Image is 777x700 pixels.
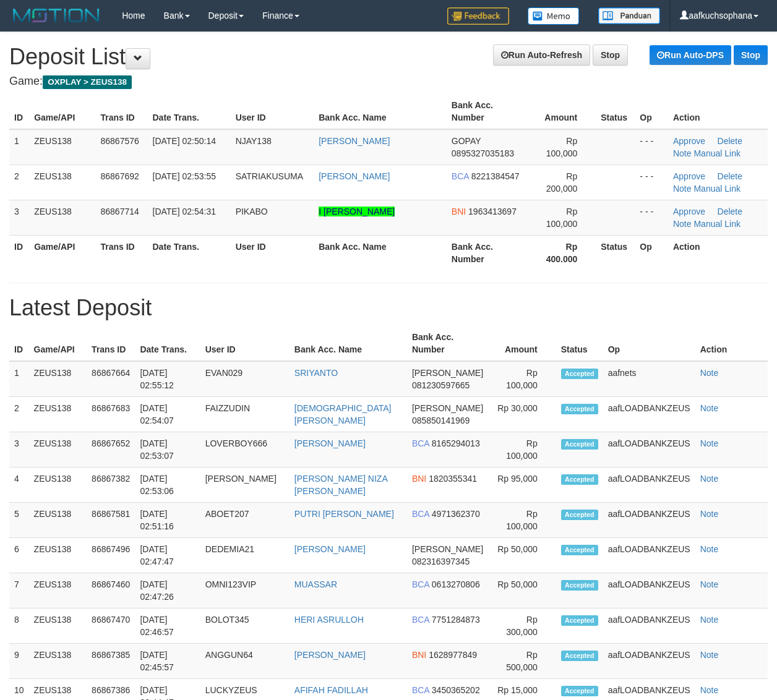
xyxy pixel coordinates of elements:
a: SRIYANTO [294,368,338,378]
th: Trans ID [95,235,147,270]
td: 4 [9,467,29,503]
th: User ID [200,326,290,361]
td: Rp 100,000 [489,503,556,538]
th: ID [9,94,29,129]
td: [DATE] 02:53:06 [135,467,200,503]
td: [DATE] 02:47:26 [135,573,200,608]
td: 86867581 [87,503,135,538]
span: Accepted [561,404,598,414]
span: 8165294013 [432,438,480,448]
td: 86867460 [87,573,135,608]
th: Status [596,235,635,270]
td: 8 [9,608,29,644]
a: [DEMOGRAPHIC_DATA][PERSON_NAME] [294,403,392,425]
a: Note [673,219,692,229]
span: [DATE] 02:50:14 [153,136,216,146]
td: - - - [635,200,668,235]
th: User ID [231,94,314,129]
span: 0613270806 [432,579,480,589]
td: 6 [9,538,29,573]
span: Rp 200,000 [546,171,578,194]
td: 2 [9,397,29,432]
td: ZEUS138 [29,361,87,397]
td: - - - [635,164,668,200]
span: BCA [452,171,469,181]
td: aafLOADBANKZEUS [603,467,695,503]
span: BNI [452,207,466,216]
span: Accepted [561,615,598,626]
td: 7 [9,573,29,608]
td: ABOET207 [200,503,290,538]
span: [DATE] 02:53:55 [153,171,216,181]
span: 1820355341 [429,474,477,484]
th: Bank Acc. Number [447,94,530,129]
a: Approve [673,207,705,216]
td: 86867385 [87,644,135,679]
span: Accepted [561,686,598,696]
a: Delete [718,207,742,216]
th: Amount [530,94,596,129]
td: aafLOADBANKZEUS [603,538,695,573]
span: BCA [412,685,429,695]
span: 0895327035183 [452,148,514,158]
td: 2 [9,164,29,200]
img: Button%20Memo.svg [528,7,580,25]
th: Game/API [29,326,87,361]
span: 7751284873 [432,615,480,625]
th: Bank Acc. Name [314,94,447,129]
th: Game/API [29,94,95,129]
td: ZEUS138 [29,397,87,432]
a: [PERSON_NAME] [294,438,366,448]
a: PUTRI [PERSON_NAME] [294,509,394,519]
td: aafLOADBANKZEUS [603,644,695,679]
span: Accepted [561,651,598,661]
th: Status [556,326,603,361]
a: Approve [673,171,705,181]
span: Accepted [561,580,598,591]
th: Trans ID [95,94,147,129]
td: aafLOADBANKZEUS [603,608,695,644]
span: 8221384547 [471,171,520,181]
span: GOPAY [452,136,481,146]
td: ZEUS138 [29,432,87,467]
td: [DATE] 02:53:07 [135,432,200,467]
span: Rp 100,000 [546,136,578,158]
td: Rp 50,000 [489,538,556,573]
th: Bank Acc. Name [290,326,407,361]
img: panduan.png [598,7,660,24]
td: 1 [9,361,29,397]
a: [PERSON_NAME] [319,171,390,181]
th: User ID [231,235,314,270]
td: DEDEMIA21 [200,538,290,573]
a: [PERSON_NAME] NIZA [PERSON_NAME] [294,474,387,496]
span: 1963413697 [468,207,517,216]
td: 5 [9,503,29,538]
td: [DATE] 02:54:07 [135,397,200,432]
td: aafLOADBANKZEUS [603,573,695,608]
td: ZEUS138 [29,608,87,644]
th: Bank Acc. Number [447,235,530,270]
a: Manual Link [693,219,741,229]
th: Action [668,235,768,270]
span: 4971362370 [432,509,480,519]
a: Delete [718,136,742,146]
td: 3 [9,432,29,467]
span: [PERSON_NAME] [412,544,483,554]
td: ZEUS138 [29,164,95,200]
td: 86867382 [87,467,135,503]
a: [PERSON_NAME] [294,650,366,660]
span: 1628977849 [429,650,477,660]
td: [DATE] 02:51:16 [135,503,200,538]
h4: Game: [9,75,768,88]
span: OXPLAY > ZEUS138 [43,75,132,89]
span: Accepted [561,474,598,485]
a: Manual Link [693,184,741,194]
span: 86867714 [100,207,139,216]
span: BNI [412,650,426,660]
span: 085850141969 [412,416,470,425]
a: Note [700,509,719,519]
td: 86867470 [87,608,135,644]
a: [PERSON_NAME] [319,136,390,146]
th: Bank Acc. Name [314,235,447,270]
span: BNI [412,474,426,484]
